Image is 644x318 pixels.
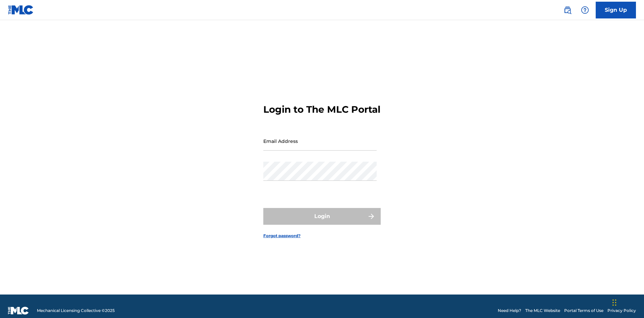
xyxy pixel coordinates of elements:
a: Need Help? [498,308,521,314]
h3: Login to The MLC Portal [263,104,380,115]
img: MLC Logo [8,5,34,15]
span: Mechanical Licensing Collective © 2025 [37,308,115,314]
img: logo [8,307,29,315]
a: Public Search [561,3,574,17]
iframe: Chat Widget [610,286,644,318]
div: Drag [612,293,616,313]
a: Forgot password? [263,233,301,239]
a: Portal Terms of Use [564,308,603,314]
a: The MLC Website [525,308,560,314]
img: help [581,6,589,14]
img: search [563,6,572,14]
div: Help [578,3,592,17]
a: Sign Up [596,2,636,18]
a: Privacy Policy [607,308,636,314]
